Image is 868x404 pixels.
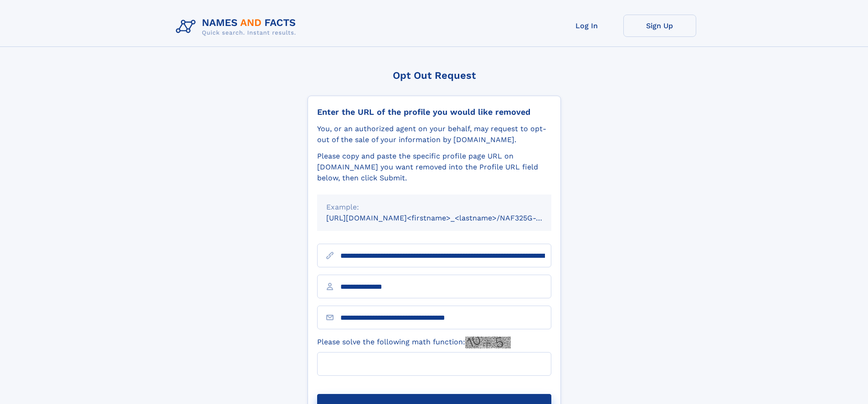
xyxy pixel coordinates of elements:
[317,107,551,117] div: Enter the URL of the profile you would like removed
[172,15,303,39] img: Logo Names and Facts
[308,70,561,81] div: Opt Out Request
[326,202,542,213] div: Example:
[317,151,551,184] div: Please copy and paste the specific profile page URL on [DOMAIN_NAME] you want removed into the Pr...
[550,15,623,37] a: Log In
[623,15,696,37] a: Sign Up
[317,337,511,348] label: Please solve the following math function:
[317,123,551,145] div: You, or an authorized agent on your behalf, may request to opt-out of the sale of your informatio...
[326,214,569,222] small: [URL][DOMAIN_NAME]<firstname>_<lastname>/NAF325G-xxxxxxxx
